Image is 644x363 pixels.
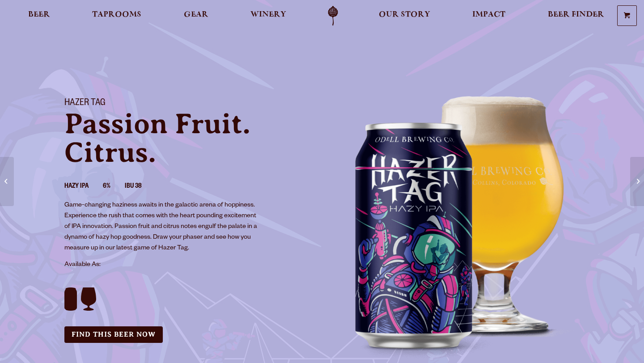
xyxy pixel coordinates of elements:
[184,11,208,18] span: Gear
[125,181,156,193] li: IBU 38
[250,11,286,18] span: Winery
[86,6,147,26] a: Taprooms
[64,260,311,270] p: Available As:
[178,6,214,26] a: Gear
[64,181,103,193] li: Hazy IPA
[28,11,50,18] span: Beer
[379,11,430,18] span: Our Story
[64,98,311,110] h1: Hazer Tag
[64,200,262,254] p: ⁠Game-changing haziness awaits in the galactic arena of hoppiness. Experience the rush that comes...
[92,11,141,18] span: Taprooms
[542,6,610,26] a: Beer Finder
[64,110,311,167] p: Passion Fruit. Citrus.
[548,11,604,18] span: Beer Finder
[245,6,292,26] a: Winery
[103,181,125,193] li: 6%
[22,6,56,26] a: Beer
[373,6,436,26] a: Our Story
[466,6,511,26] a: Impact
[316,6,350,26] a: Odell Home
[64,326,163,343] a: Find this Beer Now
[472,11,505,18] span: Impact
